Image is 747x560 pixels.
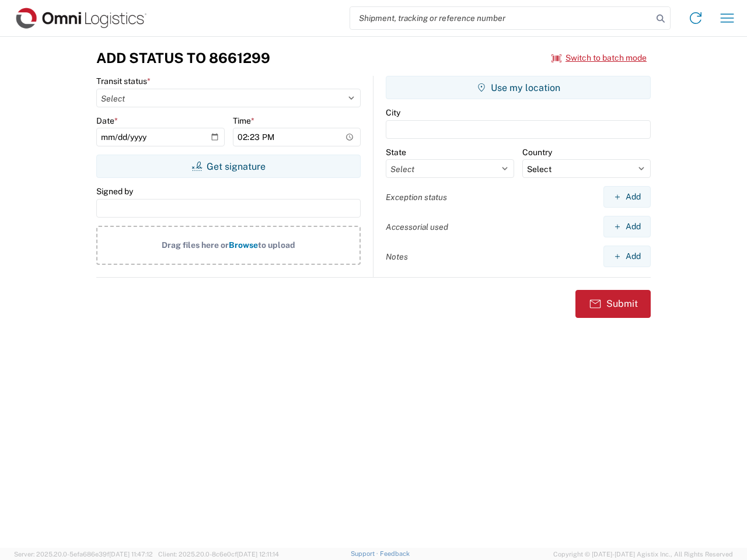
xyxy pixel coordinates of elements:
[386,107,400,118] label: City
[386,76,651,99] button: Use my location
[386,251,408,262] label: Notes
[386,147,406,157] label: State
[603,186,651,208] button: Add
[14,551,153,558] span: Server: 2025.20.0-5efa686e39f
[258,240,295,250] span: to upload
[96,76,151,86] label: Transit status
[96,155,361,178] button: Get signature
[351,550,380,557] a: Support
[603,216,651,237] button: Add
[229,240,258,250] span: Browse
[522,147,552,157] label: Country
[96,50,270,66] h3: Add Status to 8661299
[96,186,133,197] label: Signed by
[350,7,652,29] input: Shipment, tracking or reference number
[109,551,153,558] span: [DATE] 11:47:12
[386,222,448,232] label: Accessorial used
[162,240,229,250] span: Drag files here or
[553,549,733,559] span: Copyright © [DATE]-[DATE] Agistix Inc., All Rights Reserved
[96,116,118,126] label: Date
[603,246,651,267] button: Add
[233,116,254,126] label: Time
[380,550,410,557] a: Feedback
[237,551,279,558] span: [DATE] 12:11:14
[551,48,647,68] button: Switch to batch mode
[386,192,447,202] label: Exception status
[158,551,279,558] span: Client: 2025.20.0-8c6e0cf
[575,290,651,318] button: Submit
